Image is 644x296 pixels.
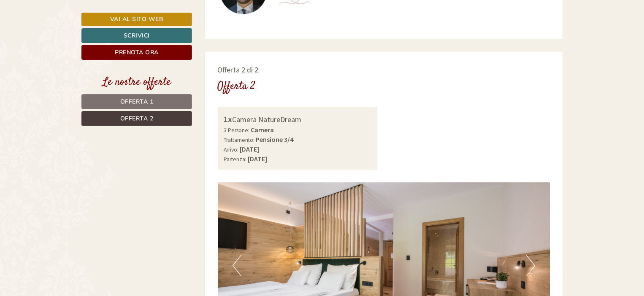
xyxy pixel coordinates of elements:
[13,41,124,47] small: 13:50
[224,156,247,163] small: Partenza:
[120,98,154,106] span: Offerta 1
[240,145,260,153] b: [DATE]
[81,28,192,43] a: Scrivici
[224,127,250,134] small: 3 Persone:
[13,24,124,31] div: [GEOGRAPHIC_DATA]
[218,79,256,94] div: Offerta 2
[218,65,259,75] span: Offerta 2 di 2
[526,255,535,276] button: Next
[224,113,371,125] div: Camera NatureDream
[251,125,274,134] b: Camera
[224,114,233,124] b: 1x
[120,115,154,123] span: Offerta 2
[81,45,192,60] a: Prenota ora
[81,13,192,26] a: Vai al sito web
[224,136,255,144] small: Trattamento:
[256,135,294,144] b: Pensione 3/4
[248,155,268,163] b: [DATE]
[144,6,189,21] div: mercoledì
[290,222,333,237] button: Invia
[81,75,192,90] div: Le nostre offerte
[233,255,241,276] button: Previous
[224,146,239,153] small: Arrivo:
[6,23,128,48] div: Buon giorno, come possiamo aiutarla?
